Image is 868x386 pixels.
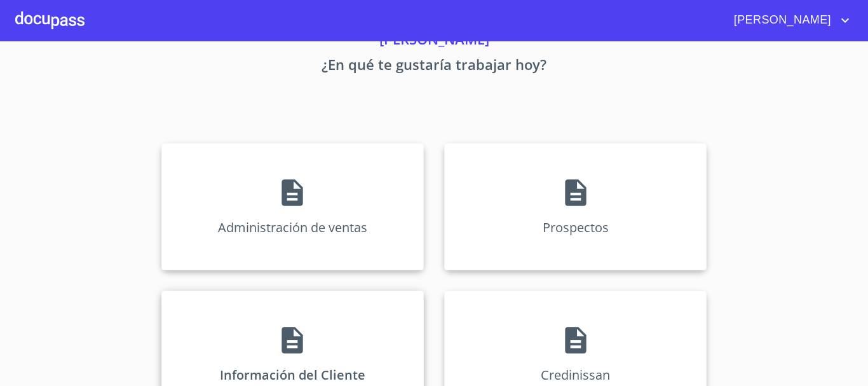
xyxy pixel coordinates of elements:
button: account of current user [724,10,853,31]
p: Credinissan [541,366,610,383]
p: ¿En qué te gustaría trabajar hoy? [43,54,825,79]
span: [PERSON_NAME] [724,10,837,31]
p: Prospectos [543,219,609,236]
p: Administración de ventas [218,219,367,236]
p: Información del Cliente [220,366,365,383]
p: [PERSON_NAME] [43,29,825,54]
